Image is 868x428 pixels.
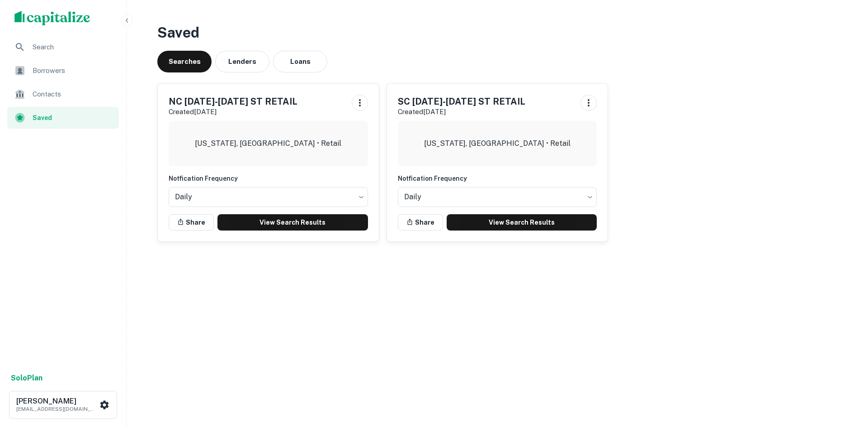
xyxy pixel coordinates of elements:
span: Borrowers [33,65,113,76]
h5: NC [DATE]-[DATE] ST RETAIL [169,95,297,108]
button: Share [169,214,214,231]
a: Search [7,36,119,58]
strong: Solo Plan [11,374,42,382]
a: SoloPlan [11,373,42,384]
a: View Search Results [447,214,597,231]
h6: Notfication Frequency [169,173,368,183]
p: Created [DATE] [169,106,297,117]
p: Created [DATE] [398,106,525,117]
a: View Search Results [217,214,368,231]
h5: SC [DATE]-[DATE] ST RETAIL [398,95,525,108]
button: Share [398,214,443,231]
button: Lenders [215,51,269,72]
div: Without label [398,184,597,210]
a: Saved [7,107,119,129]
span: Search [33,42,113,53]
p: [US_STATE], [GEOGRAPHIC_DATA] • Retail [195,138,341,149]
h6: [PERSON_NAME] [16,398,98,405]
button: [PERSON_NAME][EMAIL_ADDRESS][DOMAIN_NAME] [9,391,117,419]
h6: Notfication Frequency [398,173,597,183]
p: [US_STATE], [GEOGRAPHIC_DATA] • Retail [424,138,571,149]
button: Loans [273,51,327,72]
p: [EMAIL_ADDRESS][DOMAIN_NAME] [16,405,98,413]
a: Borrowers [7,60,119,82]
div: Without label [169,184,368,210]
span: Contacts [33,89,113,100]
button: Searches [157,51,212,72]
h3: Saved [157,22,837,43]
span: Saved [33,113,113,123]
img: capitalize-logo.png [14,11,90,25]
a: Contacts [7,83,119,105]
iframe: Chat Widget [823,356,868,399]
